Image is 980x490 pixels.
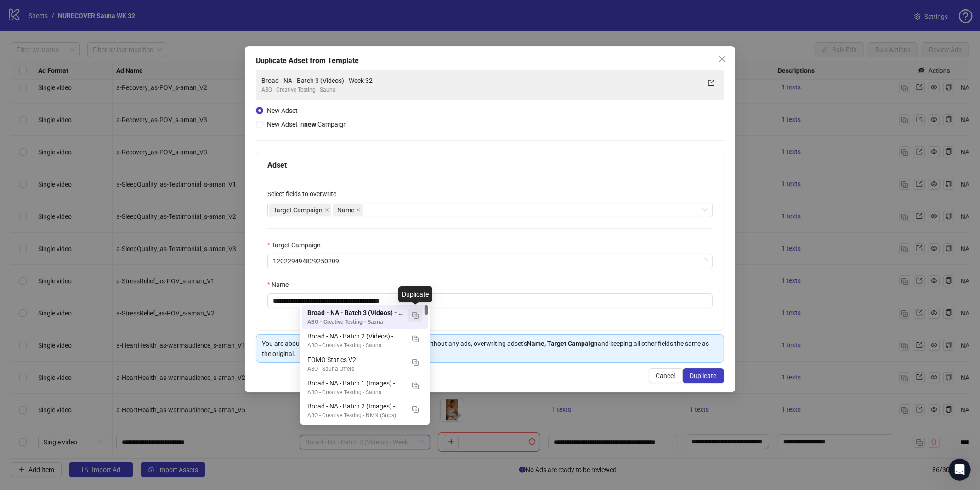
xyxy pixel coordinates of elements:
[302,422,428,446] div: Broad - NA - Batch 1 WK31
[302,305,428,329] div: Broad - NA - Batch 3 (Videos) - Week 32
[324,208,329,212] span: close
[307,341,404,350] div: ABO - Creative Testing - Sauna
[412,406,419,413] img: Duplicate
[269,204,331,216] span: Target Campaign
[267,240,327,250] label: Target Campaign
[267,121,347,128] span: New Adset in Campaign
[262,338,718,359] div: You are about to the selected adset without any ads, overwriting adset's and keeping all other fi...
[256,55,724,66] div: Duplicate Adset from Template
[273,254,707,268] span: 120229494829250209
[307,318,404,327] div: ABO - Creative Testing - Sauna
[302,376,428,399] div: Broad - NA - Batch 1 (Images) - Week 32
[267,107,298,114] span: New Adset
[261,86,700,94] div: ABO - Creative Testing - Sauna
[690,372,717,379] span: Duplicate
[412,312,419,319] img: Duplicate
[267,280,295,290] label: Name
[307,308,404,318] div: Broad - NA - Batch 3 (Videos) - Week 32
[702,258,708,264] span: loading
[412,336,419,342] img: Duplicate
[307,378,404,388] div: Broad - NA - Batch 1 (Images) - Week 32
[307,411,404,420] div: ABO - Creative Testing - NMN (Sups)
[708,80,714,86] span: export
[412,359,419,366] img: Duplicate
[267,159,713,171] div: Adset
[302,329,428,352] div: Broad - NA - Batch 2 (Videos) - Week 32
[304,121,316,128] strong: new
[356,208,361,212] span: close
[412,383,419,389] img: Duplicate
[656,372,675,379] span: Cancel
[408,308,423,322] button: Duplicate
[333,204,363,216] span: Name
[949,459,971,481] iframe: Intercom live chat
[302,352,428,376] div: FOMO Statics V2
[408,331,423,346] button: Duplicate
[683,368,724,383] button: Duplicate
[302,399,428,422] div: Broad - NA - Batch 2 (Images) - WK31
[307,388,404,397] div: ABO - Creative Testing - Sauna
[719,55,726,63] span: close
[408,401,423,416] button: Duplicate
[408,355,423,369] button: Duplicate
[267,189,342,199] label: Select fields to overwrite
[307,331,404,341] div: Broad - NA - Batch 2 (Videos) - Week 32
[261,76,700,86] div: Broad - NA - Batch 3 (Videos) - Week 32
[273,205,323,215] span: Target Campaign
[649,368,683,383] button: Cancel
[527,340,598,347] strong: Name, Target Campaign
[307,401,404,411] div: Broad - NA - Batch 2 (Images) - WK31
[715,52,730,66] button: Close
[398,286,432,302] div: Duplicate
[337,205,354,215] span: Name
[307,355,404,365] div: FOMO Statics V2
[408,378,423,393] button: Duplicate
[307,365,404,373] div: ABO - Sauna Offers
[267,293,713,308] input: Name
